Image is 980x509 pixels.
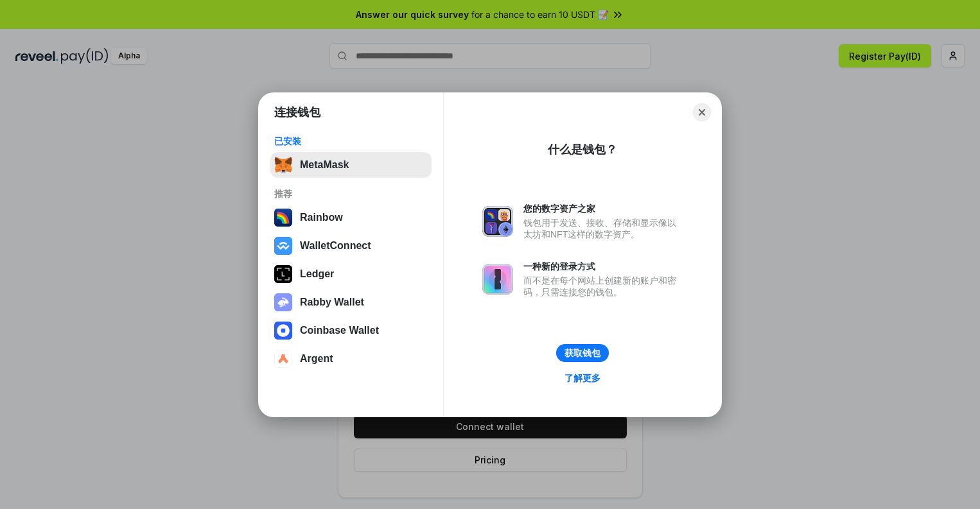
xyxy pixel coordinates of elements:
div: 推荐 [274,188,428,200]
div: Coinbase Wallet [300,325,379,336]
div: 您的数字资产之家 [523,203,683,214]
button: Rabby Wallet [270,289,432,315]
div: Argent [300,353,333,365]
a: 了解更多 [557,370,608,386]
img: svg+xml,%3Csvg%20width%3D%22120%22%20height%3D%22120%22%20viewBox%3D%220%200%20120%20120%22%20fil... [274,209,292,227]
button: MetaMask [270,152,432,178]
button: Coinbase Wallet [270,318,432,343]
div: Ledger [300,268,334,280]
button: Close [693,103,711,121]
button: 获取钱包 [556,344,609,362]
button: WalletConnect [270,233,432,259]
div: Rainbow [300,212,343,223]
div: 钱包用于发送、接收、存储和显示像以太坊和NFT这样的数字资产。 [523,217,683,240]
div: 了解更多 [564,372,600,384]
img: svg+xml,%3Csvg%20xmlns%3D%22http%3A%2F%2Fwww.w3.org%2F2000%2Fsvg%22%20fill%3D%22none%22%20viewBox... [274,293,292,311]
div: 已安装 [274,135,428,147]
button: Rainbow [270,205,432,230]
img: svg+xml,%3Csvg%20fill%3D%22none%22%20height%3D%2233%22%20viewBox%3D%220%200%2035%2033%22%20width%... [274,156,292,174]
div: 获取钱包 [564,347,600,359]
img: svg+xml,%3Csvg%20xmlns%3D%22http%3A%2F%2Fwww.w3.org%2F2000%2Fsvg%22%20fill%3D%22none%22%20viewBox... [482,206,513,237]
div: 什么是钱包？ [548,142,617,157]
div: Rabby Wallet [300,297,364,308]
div: 一种新的登录方式 [523,261,683,272]
div: 而不是在每个网站上创建新的账户和密码，只需连接您的钱包。 [523,275,683,298]
h1: 连接钱包 [274,105,320,120]
img: svg+xml,%3Csvg%20width%3D%2228%22%20height%3D%2228%22%20viewBox%3D%220%200%2028%2028%22%20fill%3D... [274,322,292,340]
img: svg+xml,%3Csvg%20width%3D%2228%22%20height%3D%2228%22%20viewBox%3D%220%200%2028%2028%22%20fill%3D... [274,237,292,255]
img: svg+xml,%3Csvg%20xmlns%3D%22http%3A%2F%2Fwww.w3.org%2F2000%2Fsvg%22%20width%3D%2228%22%20height%3... [274,265,292,283]
button: Ledger [270,261,432,287]
div: WalletConnect [300,240,371,252]
img: svg+xml,%3Csvg%20width%3D%2228%22%20height%3D%2228%22%20viewBox%3D%220%200%2028%2028%22%20fill%3D... [274,350,292,368]
img: svg+xml,%3Csvg%20xmlns%3D%22http%3A%2F%2Fwww.w3.org%2F2000%2Fsvg%22%20fill%3D%22none%22%20viewBox... [482,264,513,295]
button: Argent [270,346,432,372]
div: MetaMask [300,159,349,171]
